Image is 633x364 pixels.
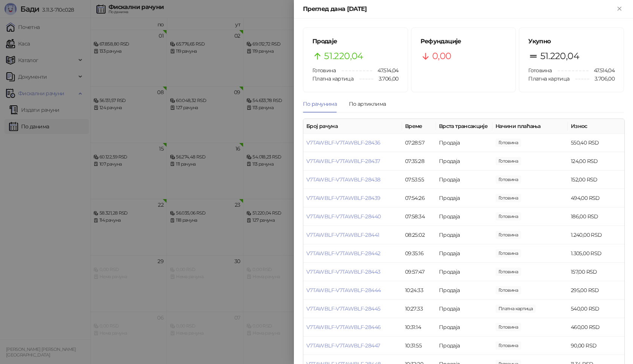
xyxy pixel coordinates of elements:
h5: Рефундације [420,37,507,46]
div: Преглед дана [DATE] [303,5,615,14]
span: 1.240,00 [495,231,521,239]
td: 152,00 RSD [568,171,624,189]
td: 540,00 RSD [568,300,624,318]
td: Продаја [436,189,492,207]
td: Продаја [436,207,492,226]
a: V7TAWBLF-V7TAWBLF-28446 [306,324,381,330]
div: По артиклима [349,100,386,108]
td: Продаја [436,171,492,189]
td: 07:58:34 [402,207,436,226]
span: 186,00 [495,212,521,221]
span: 47.514,04 [589,66,615,75]
td: Продаја [436,337,492,355]
th: Начини плаћања [492,119,568,134]
div: По рачунима [303,100,337,108]
td: Продаја [436,244,492,263]
th: Износ [568,119,624,134]
span: 1.305,00 [495,249,521,257]
td: 07:53:55 [402,171,436,189]
span: 460,00 [495,323,521,331]
td: 1.305,00 RSD [568,244,624,263]
td: Продаја [436,281,492,300]
td: 10:31:14 [402,318,436,337]
td: 90,00 RSD [568,337,624,355]
td: Продаја [436,300,492,318]
span: 51.220,04 [540,49,579,63]
span: 124,00 [495,157,521,165]
a: V7TAWBLF-V7TAWBLF-28440 [306,213,381,220]
td: 494,00 RSD [568,189,624,207]
a: V7TAWBLF-V7TAWBLF-28441 [306,231,379,238]
span: Готовина [312,67,336,74]
td: Продаја [436,152,492,171]
td: 10:31:55 [402,337,436,355]
td: 09:57:47 [402,263,436,281]
h5: Укупно [528,37,615,46]
td: 157,00 RSD [568,263,624,281]
a: V7TAWBLF-V7TAWBLF-28442 [306,250,380,257]
th: Време [402,119,436,134]
td: 550,40 RSD [568,134,624,152]
span: 0,00 [432,49,451,63]
span: 152,00 [495,175,521,184]
td: 09:35:16 [402,244,436,263]
span: 90,00 [495,341,521,350]
td: Продаја [436,226,492,244]
td: Продаја [436,263,492,281]
a: V7TAWBLF-V7TAWBLF-28443 [306,268,380,275]
td: 186,00 RSD [568,207,624,226]
span: 295,00 [495,286,521,294]
a: V7TAWBLF-V7TAWBLF-28444 [306,287,381,294]
td: 08:25:02 [402,226,436,244]
a: V7TAWBLF-V7TAWBLF-28445 [306,305,380,312]
td: 460,00 RSD [568,318,624,337]
a: V7TAWBLF-V7TAWBLF-28436 [306,139,380,146]
th: Врста трансакције [436,119,492,134]
td: 10:27:33 [402,300,436,318]
td: 07:54:26 [402,189,436,207]
a: V7TAWBLF-V7TAWBLF-28447 [306,342,380,349]
h5: Продаје [312,37,399,46]
td: 10:24:33 [402,281,436,300]
a: V7TAWBLF-V7TAWBLF-28437 [306,158,380,164]
a: V7TAWBLF-V7TAWBLF-28438 [306,176,380,183]
td: Продаја [436,318,492,337]
span: 550,40 [495,139,521,147]
span: 157,00 [495,268,521,276]
span: 47.514,04 [372,66,398,75]
span: 540,00 [495,305,536,313]
td: 124,00 RSD [568,152,624,171]
span: 3.706,00 [373,75,399,83]
td: 1.240,00 RSD [568,226,624,244]
td: 295,00 RSD [568,281,624,300]
span: Готовина [528,67,552,74]
span: 51.220,04 [324,49,363,63]
td: 07:28:57 [402,134,436,152]
a: V7TAWBLF-V7TAWBLF-28439 [306,195,380,201]
span: Платна картица [312,75,353,82]
span: 3.706,00 [589,75,615,83]
th: Број рачуна [303,119,402,134]
td: 07:35:28 [402,152,436,171]
td: Продаја [436,134,492,152]
span: Платна картица [528,75,569,82]
span: 494,00 [495,194,521,202]
button: Close [615,5,624,14]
